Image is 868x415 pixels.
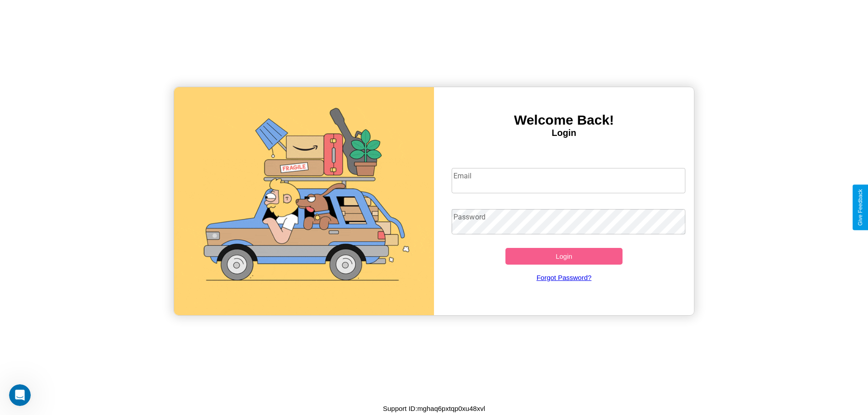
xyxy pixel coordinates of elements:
img: gif [174,87,434,315]
iframe: Intercom live chat [9,384,31,406]
p: Support ID: mghaq6pxtqp0xu48xvl [383,402,485,415]
button: Login [505,248,623,265]
a: Forgot Password? [447,265,681,290]
div: Give Feedback [857,189,863,226]
h3: Welcome Back! [434,112,694,128]
h4: Login [434,128,694,138]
